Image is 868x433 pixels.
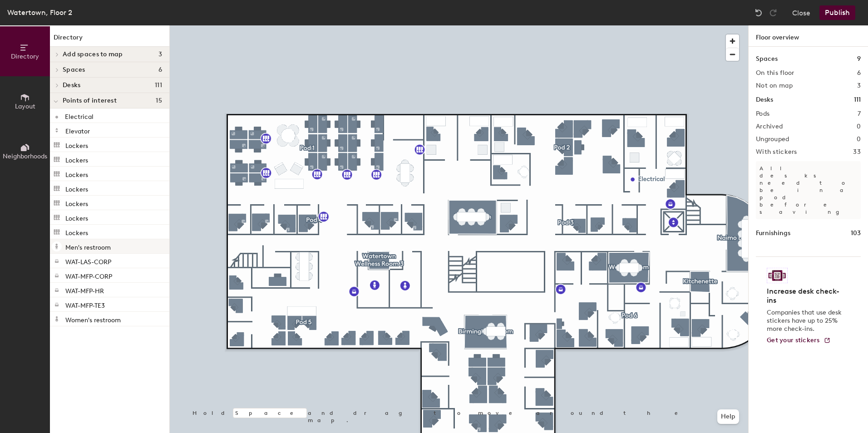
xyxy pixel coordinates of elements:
[851,228,861,238] h1: 103
[756,136,789,143] h2: Ungrouped
[857,69,861,77] h2: 6
[717,409,739,424] button: Help
[158,66,162,74] span: 6
[756,110,769,118] h2: Pods
[857,82,861,89] h2: 3
[754,8,763,17] img: Undo
[65,212,88,222] p: Lockers
[854,95,861,105] h1: 111
[156,97,162,104] span: 15
[853,148,861,156] h2: 33
[65,299,105,310] p: WAT-MFP-TE3
[155,82,162,89] span: 111
[65,125,90,135] p: Elevator
[63,97,117,104] span: Points of interest
[65,256,111,266] p: WAT-LAS-CORP
[767,337,831,344] a: Get your stickers
[857,123,861,130] h2: 0
[65,270,112,280] p: WAT-MFP-CORP
[158,51,162,58] span: 3
[858,110,861,118] h2: 7
[792,5,810,20] button: Close
[756,228,790,238] h1: Furnishings
[819,5,855,20] button: Publish
[756,95,773,105] h1: Desks
[63,51,123,58] span: Add spaces to map
[857,54,861,64] h1: 9
[65,314,121,324] p: Women's restroom
[749,25,868,47] h1: Floor overview
[756,148,797,156] h2: With stickers
[756,161,861,219] p: All desks need to be in a pod before saving
[3,153,47,160] span: Neighborhoods
[65,285,104,295] p: WAT-MFP-HR
[767,309,844,333] p: Companies that use desk stickers have up to 25% more check-ins.
[63,66,85,74] span: Spaces
[65,183,88,193] p: Lockers
[7,7,72,18] div: Watertown, Floor 2
[756,123,783,130] h2: Archived
[63,82,80,89] span: Desks
[65,110,94,121] p: Electrical
[11,53,39,60] span: Directory
[769,8,778,17] img: Redo
[65,154,88,164] p: Lockers
[767,268,788,283] img: Sticker logo
[756,54,778,64] h1: Spaces
[65,226,88,237] p: Lockers
[756,69,794,77] h2: On this floor
[767,287,844,305] h4: Increase desk check-ins
[767,336,820,344] span: Get your stickers
[50,33,169,47] h1: Directory
[65,241,111,251] p: Men's restroom
[15,103,35,110] span: Layout
[756,82,793,89] h2: Not on map
[857,136,861,143] h2: 0
[65,197,88,208] p: Lockers
[65,139,88,150] p: Lockers
[65,168,88,179] p: Lockers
